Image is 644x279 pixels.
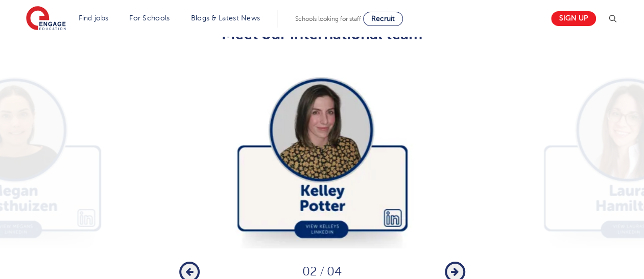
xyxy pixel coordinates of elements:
a: Sign up [551,11,596,26]
a: Find jobs [79,14,109,22]
span: 02 [302,265,317,278]
a: Recruit [363,12,403,26]
span: / [317,265,327,278]
span: Recruit [371,15,395,22]
span: 04 [327,265,342,278]
a: Blogs & Latest News [191,14,260,22]
img: Engage Education [26,6,66,32]
span: Schools looking for staff [295,15,361,22]
a: For Schools [129,14,170,22]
